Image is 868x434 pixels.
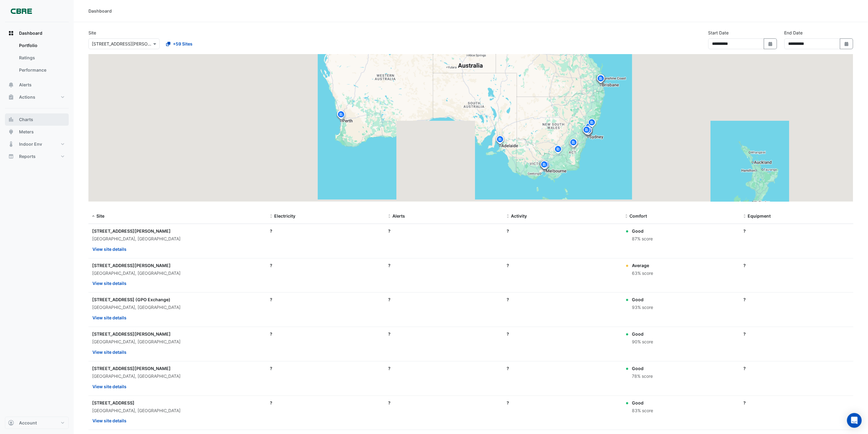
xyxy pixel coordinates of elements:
[495,135,505,146] img: site-pin.svg
[92,415,127,426] button: View site details
[92,347,127,357] button: View site details
[92,381,127,392] button: View site details
[539,160,549,171] img: site-pin.svg
[92,296,263,303] div: [STREET_ADDRESS] (GPO Exchange)
[8,116,14,123] app-icon: Charts
[748,213,771,219] span: Equipment
[92,244,127,254] button: View site details
[8,82,14,88] app-icon: Alerts
[507,331,618,337] div: ?
[708,30,729,36] label: Start Date
[569,138,579,149] img: site-pin.svg
[92,278,127,289] button: View site details
[784,30,803,36] label: End Date
[847,413,862,428] div: Open Intercom Messenger
[5,126,69,138] button: Meters
[19,420,37,426] span: Account
[19,129,34,135] span: Meters
[173,41,193,47] span: +59 Sites
[8,30,14,36] app-icon: Dashboard
[92,331,263,337] div: [STREET_ADDRESS][PERSON_NAME]
[596,74,606,85] img: site-pin.svg
[632,338,653,345] div: 90% score
[336,110,346,121] img: site-pin.svg
[388,400,500,406] div: ?
[274,213,295,219] span: Electricity
[744,365,855,372] div: ?
[507,262,618,269] div: ?
[596,74,606,85] img: site-pin.svg
[507,400,618,406] div: ?
[14,39,69,52] a: Portfolio
[553,145,563,156] img: site-pin.svg
[19,94,35,100] span: Actions
[632,270,653,277] div: 63% score
[92,235,263,243] div: [GEOGRAPHIC_DATA], [GEOGRAPHIC_DATA]
[270,228,381,234] div: ?
[582,126,592,136] img: site-pin.svg
[92,400,263,406] div: [STREET_ADDRESS]
[583,126,593,137] img: site-pin.svg
[632,235,653,243] div: 87% score
[92,312,127,323] button: View site details
[744,262,855,269] div: ?
[19,82,32,88] span: Alerts
[14,52,69,64] a: Ratings
[5,138,69,150] button: Indoor Env
[511,213,527,219] span: Activity
[744,400,855,406] div: ?
[7,5,35,17] img: Company Logo
[632,400,653,406] div: Good
[632,262,653,269] div: Average
[569,138,578,149] img: site-pin.svg
[569,138,579,149] img: site-pin.svg
[388,262,500,269] div: ?
[336,110,346,120] img: site-pin.svg
[270,365,381,372] div: ?
[844,41,850,46] fa-icon: Select Date
[582,125,592,136] img: site-pin.svg
[632,304,653,311] div: 93% score
[270,400,381,406] div: ?
[393,213,405,219] span: Alerts
[92,270,263,277] div: [GEOGRAPHIC_DATA], [GEOGRAPHIC_DATA]
[541,160,551,171] img: site-pin.svg
[14,64,69,76] a: Performance
[92,304,263,311] div: [GEOGRAPHIC_DATA], [GEOGRAPHIC_DATA]
[507,228,618,234] div: ?
[92,228,263,234] div: [STREET_ADDRESS][PERSON_NAME]
[19,141,42,147] span: Indoor Env
[92,365,263,372] div: [STREET_ADDRESS][PERSON_NAME]
[632,296,653,303] div: Good
[584,122,594,133] img: site-pin.svg
[92,262,263,269] div: [STREET_ADDRESS][PERSON_NAME]
[5,150,69,163] button: Reports
[92,338,263,345] div: [GEOGRAPHIC_DATA], [GEOGRAPHIC_DATA]
[88,8,112,14] div: Dashboard
[92,373,263,380] div: [GEOGRAPHIC_DATA], [GEOGRAPHIC_DATA]
[587,118,597,129] img: site-pin.svg
[92,407,263,414] div: [GEOGRAPHIC_DATA], [GEOGRAPHIC_DATA]
[5,113,69,126] button: Charts
[587,118,597,129] img: site-pin.svg
[632,407,653,414] div: 83% score
[388,296,500,303] div: ?
[88,30,96,36] label: Site
[162,38,197,49] button: +59 Sites
[270,331,381,337] div: ?
[744,228,855,234] div: ?
[19,30,42,36] span: Dashboard
[744,296,855,303] div: ?
[337,111,347,121] img: site-pin.svg
[270,296,381,303] div: ?
[768,41,773,46] fa-icon: Select Date
[96,213,104,219] span: Site
[568,139,578,150] img: site-pin.svg
[632,373,653,380] div: 78% score
[5,417,69,429] button: Account
[596,74,606,85] img: site-pin.svg
[632,228,653,234] div: Good
[5,79,69,91] button: Alerts
[8,141,14,147] app-icon: Indoor Env
[507,296,618,303] div: ?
